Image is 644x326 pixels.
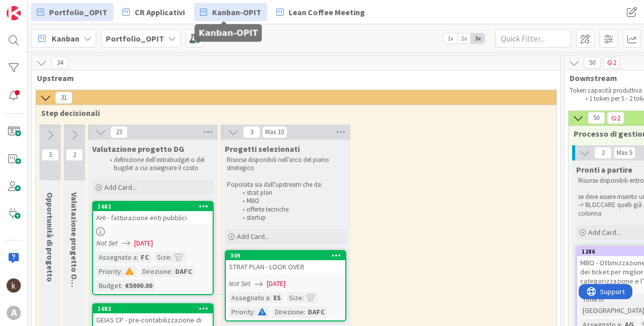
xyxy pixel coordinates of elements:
[270,3,371,21] a: Lean Coffee Meeting
[21,2,46,14] span: Support
[471,33,485,44] span: 3x
[229,306,254,317] div: Priority
[98,203,213,210] div: 1682
[93,202,213,224] div: 1682AHI - fatturazione enti pubblici
[140,266,171,277] div: Direzione
[45,192,55,282] span: Opportunità di progetto
[7,278,21,293] img: kh
[229,279,251,288] i: Not Set
[305,306,327,317] div: DAFC
[7,306,21,320] div: A
[584,57,601,69] span: 50
[123,280,155,291] div: €5000.00
[93,211,213,224] div: AHI - fatturazione enti pubblici
[116,3,191,21] a: CR Applicativi
[269,292,271,303] span: :
[194,3,267,21] a: Kanban-OPIT
[198,28,258,38] h5: Kanban-OPIT
[237,197,345,205] li: MBO
[96,266,121,277] div: Priority
[225,144,300,154] span: Progetti selezionati
[134,238,153,249] span: [DATE]
[227,156,344,173] p: Risorse disponibili nell'arco del piano strategico
[110,126,128,138] span: 23
[226,260,345,273] div: STRAT PLAN - LOOK OVER
[31,3,113,21] a: Portfolio_OPIT
[237,214,345,222] li: startup
[137,252,138,263] span: :
[104,156,212,173] li: definizione dell'extrabudget o del bugdet a cui assegnare il costo
[170,252,172,263] span: :
[302,292,304,303] span: :
[227,181,344,189] p: Popolata sia dall'upstream che da:
[289,6,365,18] span: Lean Coffee Meeting
[93,304,213,313] div: 1683
[96,280,121,291] div: Budget
[304,306,305,317] span: :
[272,306,304,317] div: Direzione
[173,266,194,277] div: DAFC
[271,292,284,303] div: ES
[237,206,345,214] li: offerte tecniche
[51,57,68,69] span: 34
[444,33,457,44] span: 1x
[287,292,302,303] div: Size
[607,112,624,124] span: 2
[49,6,107,18] span: Portfolio_OPIT
[226,251,345,260] div: 309
[254,306,255,317] span: :
[121,280,123,291] span: :
[265,130,284,135] div: Max 10
[138,252,151,263] div: FC
[225,250,346,321] a: 309STRAT PLAN - LOOK OVERNot Set[DATE]Assegnato a:ESSize:Priority:Direzione:DAFC
[92,144,184,154] span: Valutazione progetto DG
[495,29,571,48] input: Quick Filter...
[42,149,59,161] span: 3
[594,147,612,159] span: 2
[92,201,214,295] a: 1682AHI - fatturazione enti pubbliciNot Set[DATE]Assegnato a:FCSize:Priority:Direzione:DAFCBudget...
[52,32,79,45] span: Kanban
[96,238,118,248] i: Not Set
[212,6,261,18] span: Kanban-OPIT
[226,251,345,273] div: 309STRAT PLAN - LOOK OVER
[267,278,286,289] span: [DATE]
[104,183,137,192] span: Add Card...
[617,150,632,155] div: Max 5
[106,33,164,44] b: Portfolio_OPIT
[229,292,269,303] div: Assegnato a
[237,189,345,197] li: strat plan
[603,57,620,69] span: 2
[457,33,471,44] span: 2x
[41,108,544,118] span: Step decisionali
[7,6,21,20] img: Visit kanbanzone.com
[93,202,213,211] div: 1682
[230,252,345,259] div: 309
[243,126,260,138] span: 3
[237,232,269,241] span: Add Card...
[96,252,137,263] div: Assegnato a
[69,192,79,292] span: Valutazione progetto OPIT
[55,92,72,104] span: 31
[154,252,170,263] div: Size
[588,228,621,237] span: Add Card...
[98,305,213,312] div: 1683
[121,266,123,277] span: :
[588,112,605,124] span: 50
[37,73,548,83] span: Upstream
[66,149,83,161] span: 2
[171,266,173,277] span: :
[135,6,185,18] span: CR Applicativi
[576,165,632,175] span: Pronti a partire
